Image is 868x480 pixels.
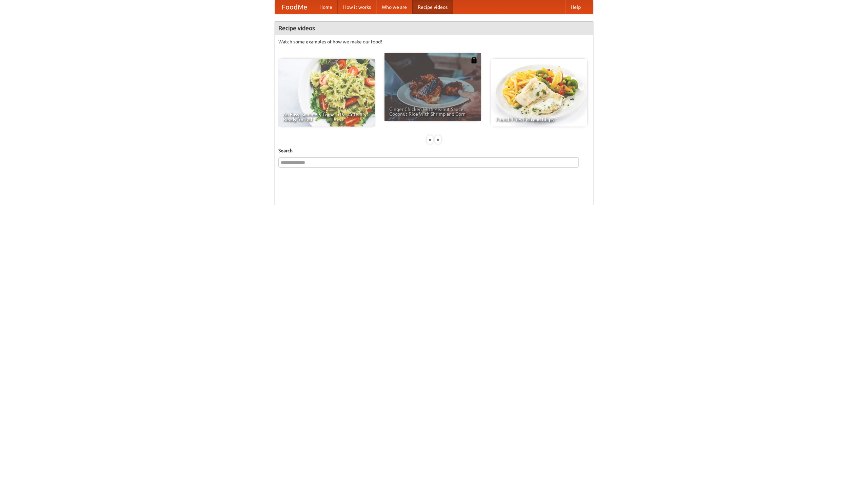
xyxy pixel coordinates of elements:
[412,0,453,14] a: Recipe videos
[427,135,433,144] div: «
[278,38,590,45] p: Watch some examples of how we make our food!
[275,21,593,35] h4: Recipe videos
[278,147,590,154] h5: Search
[314,0,338,14] a: Home
[283,112,370,122] span: An Easy, Summery Tomato Pasta That's Ready for Fall
[496,117,583,122] span: French Fries Fish and Chips
[471,57,477,63] img: 483408.png
[376,0,412,14] a: Who we are
[435,135,441,144] div: »
[565,0,586,14] a: Help
[338,0,376,14] a: How it works
[278,59,375,127] a: An Easy, Summery Tomato Pasta That's Ready for Fall
[275,0,314,14] a: FoodMe
[491,59,587,127] a: French Fries Fish and Chips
